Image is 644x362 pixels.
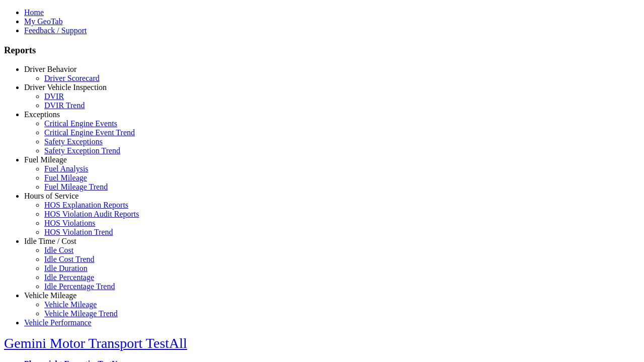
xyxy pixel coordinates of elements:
[4,335,187,351] a: Gemini Motor Transport TestAll
[44,300,97,309] a: Vehicle Mileage
[44,92,64,101] a: DVIR
[44,228,113,236] a: HOS Violation Trend
[44,137,103,146] a: Safety Exceptions
[24,65,76,73] a: Driver Behavior
[44,264,88,273] a: Idle Duration
[44,119,117,128] a: Critical Engine Events
[24,291,76,300] a: Vehicle Mileage
[4,45,640,56] h3: Reports
[44,246,73,254] a: Idle Cost
[24,8,44,17] a: Home
[24,237,76,245] a: Idle Time / Cost
[24,192,78,200] a: Hours of Service
[44,201,128,209] a: HOS Explanation Reports
[44,219,95,227] a: HOS Violations
[44,128,135,137] a: Critical Engine Event Trend
[44,183,108,191] a: Fuel Mileage Trend
[44,282,115,291] a: Idle Percentage Trend
[24,26,87,35] a: Feedback / Support
[44,101,85,110] a: DVIR Trend
[24,17,63,26] a: My GeoTab
[44,164,89,173] a: Fuel Analysis
[24,110,60,119] a: Exceptions
[44,255,95,263] a: Idle Cost Trend
[44,146,120,155] a: Safety Exception Trend
[24,318,92,327] a: Vehicle Performance
[44,210,139,218] a: HOS Violation Audit Reports
[24,83,107,92] a: Driver Vehicle Inspection
[44,74,100,82] a: Driver Scorecard
[24,155,67,164] a: Fuel Mileage
[44,273,94,282] a: Idle Percentage
[44,309,118,318] a: Vehicle Mileage Trend
[44,173,87,182] a: Fuel Mileage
